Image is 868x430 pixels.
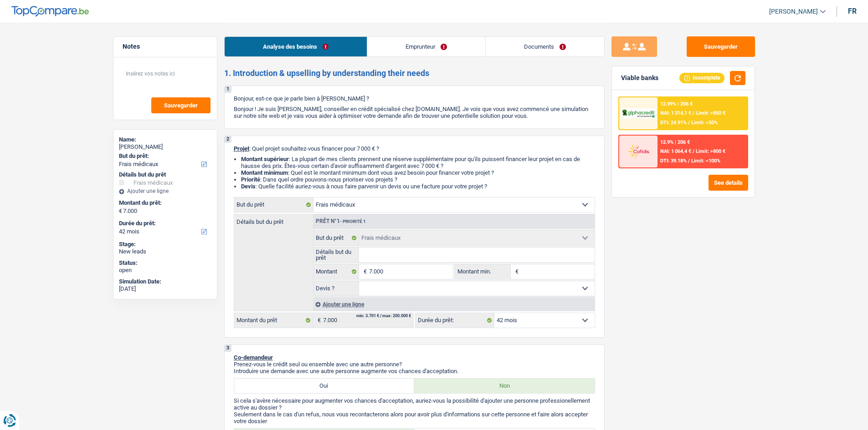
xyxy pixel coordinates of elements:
[241,169,288,176] strong: Montant minimum
[691,158,720,164] span: Limit: <100%
[313,248,360,262] label: Détails but du prêt
[621,143,655,160] img: Cofidis
[693,110,694,116] span: /
[688,120,690,126] span: /
[164,102,198,108] span: Sauvegarder
[225,37,367,56] a: Analyse des besoins
[119,143,211,151] div: [PERSON_NAME]
[151,97,211,113] button: Sauvegarder
[225,345,231,352] div: 3
[119,248,211,255] div: New leads
[234,95,595,102] p: Bonjour, est-ce que je parle bien à [PERSON_NAME] ?
[241,156,595,169] li: : La plupart de mes clients prennent une réserve supplémentaire pour qu'ils puissent financer leu...
[224,68,605,78] h2: 1. Introduction & upselling by understanding their needs
[313,281,360,296] label: Devis ?
[660,158,687,164] span: DTI: 39.18%
[660,148,691,154] span: NAI: 1 064,4 €
[119,259,211,267] div: Status:
[241,176,595,183] li: : Dans quel ordre pouvons-nous prioriser vos projets ?
[241,183,256,190] span: Devis
[234,313,313,328] label: Montant du prêt
[762,4,826,19] a: [PERSON_NAME]
[234,397,595,411] p: Si cela s'avère nécessaire pour augmenter vos chances d'acceptation, auriez-vous la possibilité d...
[340,219,366,224] span: - Priorité 1
[225,136,231,143] div: 2
[367,37,485,56] a: Emprunteur
[660,120,687,126] span: DTI: 24.91%
[241,176,260,183] strong: Priorité
[119,199,210,207] label: Montant du prêt:
[225,86,231,93] div: 1
[660,110,691,116] span: NAI: 1 314,1 €
[119,207,122,215] span: €
[621,74,658,82] div: Viable banks
[119,278,211,285] div: Simulation Date:
[313,298,595,311] div: Ajouter une ligne
[660,101,693,107] div: 12.99% | 206 €
[691,120,718,126] span: Limit: <50%
[660,139,690,145] div: 12.9% | 206 €
[693,148,694,154] span: /
[234,106,595,119] p: Bonjour ! Je suis [PERSON_NAME], conseiller en crédit spécialisé chez [DOMAIN_NAME]. Je vois que ...
[486,37,604,56] a: Documents
[119,188,211,194] div: Ajouter une ligne
[234,411,595,425] p: Seulement dans le cas d'un refus, nous vous recontacterons alors pour avoir plus d'informations s...
[119,285,211,293] div: [DATE]
[234,379,415,393] label: Oui
[313,264,360,279] label: Montant
[119,241,211,248] div: Stage:
[621,108,655,119] img: AlphaCredit
[313,313,323,328] span: €
[313,218,368,224] div: Prêt n°1
[769,8,818,15] span: [PERSON_NAME]
[848,7,857,15] div: fr
[696,110,725,116] span: Limit: >850 €
[234,145,595,152] p: : Quel projet souhaitez-vous financer pour 7 000 € ?
[696,148,725,154] span: Limit: >800 €
[359,264,369,279] span: €
[679,73,724,83] div: Incomplete
[241,183,595,190] li: : Quelle facilité auriez-vous à nous faire parvenir un devis ou une facture pour votre projet ?
[688,158,690,164] span: /
[119,171,211,178] div: Détails but du prêt
[313,231,360,245] label: But du prêt
[241,169,595,176] li: : Quel est le montant minimum dont vous avez besoin pour financer votre projet ?
[234,197,313,212] label: But du prêt
[119,152,210,160] label: But du prêt:
[11,6,89,17] img: TopCompare Logo
[511,264,521,279] span: €
[234,361,595,368] p: Prenez-vous le crédit seul ou ensemble avec une autre personne?
[119,220,210,227] label: Durée du prêt:
[119,267,211,274] div: open
[709,175,748,191] button: See details
[234,145,249,152] span: Projet
[356,314,411,318] div: min: 3.701 € / max: 200.000 €
[123,43,208,51] h5: Notes
[234,368,595,374] p: Introduire une demande avec une autre personne augmente vos chances d'acceptation.
[414,379,595,393] label: Non
[234,214,313,225] label: Détails but du prêt
[455,264,511,279] label: Montant min.
[416,313,494,328] label: Durée du prêt:
[234,354,273,361] span: Co-demandeur
[241,156,289,162] strong: Montant supérieur
[119,136,211,143] div: Name:
[687,36,755,57] button: Sauvegarder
